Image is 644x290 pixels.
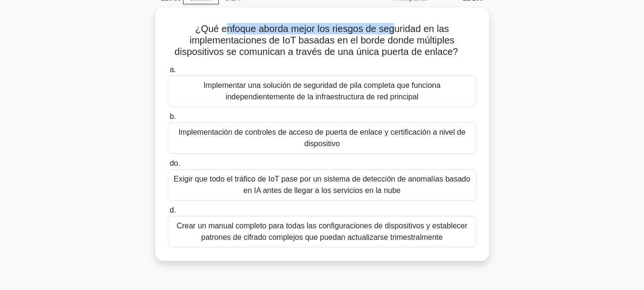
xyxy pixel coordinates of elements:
[174,23,458,57] font: ¿Qué enfoque aborda mejor los riesgos de seguridad en las implementaciones de IoT basadas en el b...
[204,81,440,101] font: Implementar una solución de seguridad de pila completa que funciona independientemente de la infr...
[176,222,467,241] font: Crear un manual completo para todas las configuraciones de dispositivos y establecer patrones de ...
[174,175,470,194] font: Exigir que todo el tráfico de IoT pase por un sistema de detección de anomalías basado en IA ante...
[178,128,465,148] font: Implementación de controles de acceso de puerta de enlace y certificación a nivel de dispositivo
[170,112,176,120] font: b.
[170,65,176,74] font: a.
[170,159,180,167] font: do.
[170,206,176,214] font: d.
